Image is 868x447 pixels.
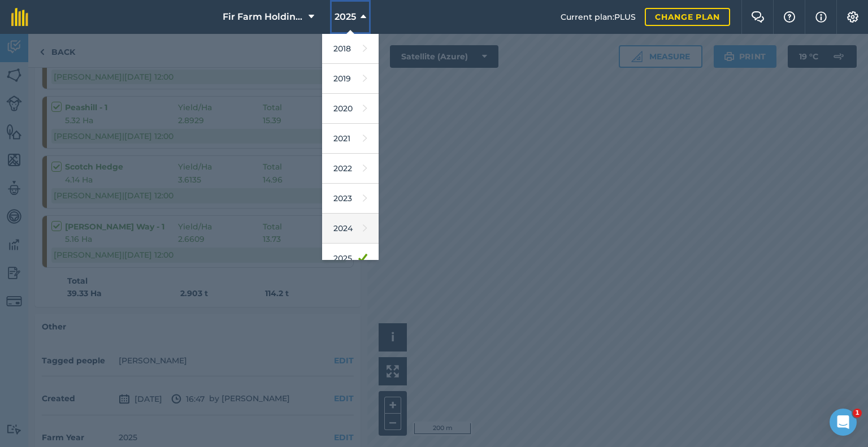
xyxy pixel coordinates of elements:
img: Two speech bubbles overlapping with the left bubble in the forefront [751,11,765,23]
iframe: Intercom live chat [830,409,857,436]
span: 2025 [335,10,356,24]
a: 2020 [322,94,379,124]
img: svg+xml;base64,PHN2ZyB4bWxucz0iaHR0cDovL3d3dy53My5vcmcvMjAwMC9zdmciIHdpZHRoPSIxNyIgaGVpZ2h0PSIxNy... [815,10,827,24]
span: Fir Farm Holdings Limited [223,10,304,24]
a: 2023 [322,184,379,214]
a: Change plan [645,8,730,26]
img: A cog icon [846,11,860,23]
a: 2022 [322,154,379,184]
a: 2021 [322,124,379,154]
a: 2025 [322,244,379,274]
span: 1 [853,409,862,418]
span: Current plan : PLUS [561,11,636,23]
a: 2018 [322,34,379,64]
a: 2019 [322,64,379,94]
a: 2024 [322,214,379,244]
img: fieldmargin Logo [11,8,28,26]
img: A question mark icon [783,11,796,23]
